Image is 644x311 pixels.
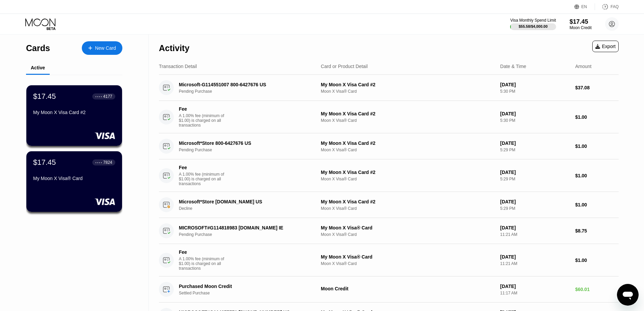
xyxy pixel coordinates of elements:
[159,101,619,133] div: FeeA 1.00% fee (minimum of $1.00) is charged on all transactionsMy Moon X Visa Card #2Moon X Visa...
[321,111,495,116] div: My Moon X Visa Card #2
[95,95,102,97] div: ● ● ● ●
[575,173,619,178] div: $1.00
[26,43,50,53] div: Cards
[26,85,122,146] div: $17.45● ● ● ●4177My Moon X Visa Card #2
[179,106,226,112] div: Fee
[575,258,619,263] div: $1.00
[26,151,122,212] div: $17.45● ● ● ●7824My Moon X Visa® Card
[179,206,320,211] div: Decline
[321,199,495,204] div: My Moon X Visa Card #2
[321,89,495,94] div: Moon X Visa® Card
[500,140,570,146] div: [DATE]
[159,192,619,218] div: Microsoft*Store [DOMAIN_NAME] USDeclineMy Moon X Visa Card #2Moon X Visa® Card[DATE]5:29 PM$1.00
[179,225,310,230] div: MICROSOFT#G114818983 [DOMAIN_NAME] IE
[500,291,570,295] div: 11:17 AM
[179,284,310,289] div: Purchased Moon Credit
[575,228,619,234] div: $8.75
[500,118,570,123] div: 5:30 PM
[321,254,495,260] div: My Moon X Visa® Card
[159,64,197,69] div: Transaction Detail
[95,45,116,51] div: New Card
[31,65,45,70] div: Active
[500,199,570,204] div: [DATE]
[570,18,592,25] div: $17.45
[179,148,320,152] div: Pending Purchase
[321,140,495,146] div: My Moon X Visa Card #2
[321,148,495,152] div: Moon X Visa® Card
[159,75,619,101] div: Microsoft-G114551007 800-6427676 USPending PurchaseMy Moon X Visa Card #2Moon X Visa® Card[DATE]5...
[500,225,570,230] div: [DATE]
[33,176,115,181] div: My Moon X Visa® Card
[321,118,495,123] div: Moon X Visa® Card
[179,140,310,146] div: Microsoft*Store 800-6427676 US
[321,225,495,230] div: My Moon X Visa® Card
[500,177,570,181] div: 5:29 PM
[500,206,570,211] div: 5:29 PM
[321,286,495,291] div: Moon Credit
[500,232,570,237] div: 11:21 AM
[617,284,639,306] iframe: Button to launch messaging window
[510,18,556,23] div: Visa Monthly Spend Limit
[321,261,495,266] div: Moon X Visa® Card
[500,148,570,152] div: 5:29 PM
[33,92,56,101] div: $17.45
[575,202,619,207] div: $1.00
[575,64,591,69] div: Amount
[321,64,368,69] div: Card or Product Detail
[510,18,556,30] div: Visa Monthly Spend Limit$55.58/$4,000.00
[179,89,320,94] div: Pending Purchase
[500,284,570,289] div: [DATE]
[33,158,56,167] div: $17.45
[500,64,526,69] div: Date & Time
[33,110,115,115] div: My Moon X Visa Card #2
[592,41,619,52] div: Export
[574,3,595,10] div: EN
[575,85,619,90] div: $37.08
[179,291,320,295] div: Settled Purchase
[500,170,570,175] div: [DATE]
[570,18,592,30] div: $17.45Moon Credit
[581,4,587,9] div: EN
[500,254,570,260] div: [DATE]
[595,3,619,10] div: FAQ
[179,165,226,170] div: Fee
[159,43,189,53] div: Activity
[179,82,310,87] div: Microsoft-G114551007 800-6427676 US
[570,25,592,30] div: Moon Credit
[179,249,226,255] div: Fee
[500,82,570,87] div: [DATE]
[500,89,570,94] div: 5:30 PM
[575,143,619,149] div: $1.00
[159,218,619,244] div: MICROSOFT#G114818983 [DOMAIN_NAME] IEPending PurchaseMy Moon X Visa® CardMoon X Visa® Card[DATE]1...
[103,160,112,165] div: 7824
[159,159,619,192] div: FeeA 1.00% fee (minimum of $1.00) is charged on all transactionsMy Moon X Visa Card #2Moon X Visa...
[611,4,619,9] div: FAQ
[179,199,310,204] div: Microsoft*Store [DOMAIN_NAME] US
[321,177,495,181] div: Moon X Visa® Card
[179,113,230,128] div: A 1.00% fee (minimum of $1.00) is charged on all transactions
[575,114,619,120] div: $1.00
[321,232,495,237] div: Moon X Visa® Card
[519,24,548,28] div: $55.58 / $4,000.00
[159,133,619,159] div: Microsoft*Store 800-6427676 USPending PurchaseMy Moon X Visa Card #2Moon X Visa® Card[DATE]5:29 P...
[500,261,570,266] div: 11:21 AM
[179,257,230,271] div: A 1.00% fee (minimum of $1.00) is charged on all transactions
[179,232,320,237] div: Pending Purchase
[103,94,112,99] div: 4177
[321,206,495,211] div: Moon X Visa® Card
[321,170,495,175] div: My Moon X Visa Card #2
[179,172,230,186] div: A 1.00% fee (minimum of $1.00) is charged on all transactions
[321,82,495,87] div: My Moon X Visa Card #2
[575,287,619,292] div: $60.01
[159,244,619,276] div: FeeA 1.00% fee (minimum of $1.00) is charged on all transactionsMy Moon X Visa® CardMoon X Visa® ...
[159,276,619,303] div: Purchased Moon CreditSettled PurchaseMoon Credit[DATE]11:17 AM$60.01
[82,41,122,55] div: New Card
[95,161,102,163] div: ● ● ● ●
[595,44,616,49] div: Export
[500,111,570,116] div: [DATE]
